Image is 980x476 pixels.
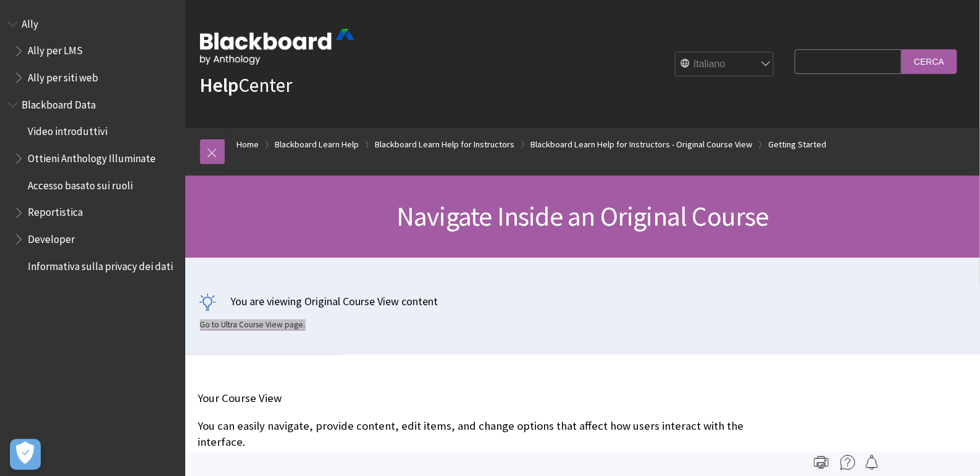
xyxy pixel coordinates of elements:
[200,319,306,330] a: Go to Ultra Course View page.
[7,94,178,277] nav: Book outline for Anthology Illuminate
[10,439,41,470] button: Apri preferenze
[28,175,133,192] span: Accesso basato sui ruoli
[814,455,829,470] img: Print
[375,137,515,152] a: Blackboard Learn Help for Instructors
[531,137,753,152] a: Blackboard Learn Help for Instructors - Original Course View
[865,455,879,470] img: Follow this page
[840,455,855,470] img: More help
[237,137,259,152] a: Home
[676,52,774,77] select: Site Language Selector
[769,137,827,152] a: Getting Started
[200,73,293,97] a: HelpCenter
[396,199,769,233] span: Navigate Inside an Original Course
[902,49,957,73] input: Cerca
[200,73,239,97] strong: Help
[28,229,75,245] span: Developer
[28,202,83,219] span: Reportistica
[22,94,96,111] span: Blackboard Data
[28,121,107,138] span: Video introduttivi
[28,148,156,165] span: Ottieni Anthology Illuminate
[198,418,785,450] p: You can easily navigate, provide content, edit items, and change options that affect how users in...
[22,14,38,30] span: Ally
[275,137,359,152] a: Blackboard Learn Help
[7,14,178,88] nav: Book outline for Anthology Ally Help
[28,256,173,273] span: Informativa sulla privacy dei dati
[28,41,83,57] span: Ally per LMS
[200,29,354,65] img: Blackboard by Anthology
[198,391,282,405] span: Your Course View
[200,293,966,309] p: You are viewing Original Course View content
[28,67,98,84] span: Ally per siti web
